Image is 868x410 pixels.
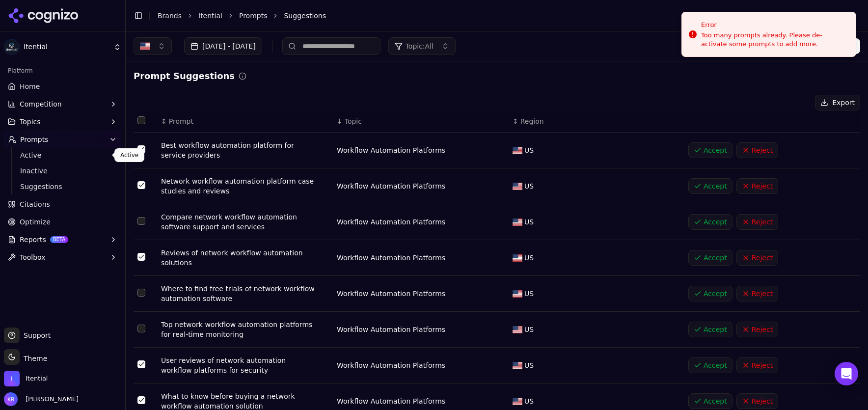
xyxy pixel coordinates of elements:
span: Topics [20,117,41,127]
span: US [524,181,534,191]
span: US [524,253,534,263]
p: Active [120,151,138,159]
button: Accept [688,393,732,409]
a: Home [4,79,121,94]
th: Topic [333,110,509,133]
div: ↓Topic [337,116,505,126]
button: Select row 142 [137,360,145,368]
span: Theme [20,355,47,362]
button: Toolbox [4,249,121,265]
button: Accept [688,286,732,301]
button: Select row 138 [137,217,145,225]
div: Workflow Automation Platforms [337,145,505,155]
span: Inactive [20,166,106,176]
img: Itential [4,39,20,55]
div: Error [701,20,848,30]
button: Reject [736,178,778,194]
button: Open user button [4,392,79,406]
h2: Prompt Suggestions [134,69,235,83]
img: Itential [4,371,20,386]
a: Suggestions [16,180,109,193]
a: Prompts [239,11,268,21]
button: Reject [736,322,778,337]
span: Topic: All [406,41,434,51]
div: Best workflow automation platform for service providers [161,140,318,160]
span: BETA [50,236,68,243]
button: Reject [736,393,778,409]
span: Active [20,150,106,160]
div: Reviews of network workflow automation solutions [161,248,318,268]
img: US flag [513,326,522,333]
div: Workflow Automation Platforms [337,181,505,191]
a: Citations [4,196,121,212]
button: Accept [688,142,732,158]
button: Accept [688,214,732,230]
div: Too many prompts already. Please de-activate some prompts to add more. [701,31,848,49]
span: US [524,217,534,227]
span: Suggestions [20,182,106,191]
div: Where to find free trials of network workflow automation software [161,284,318,303]
div: Platform [4,63,121,79]
th: Prompt [157,110,333,133]
button: Accept [688,178,732,194]
th: Region [509,110,684,133]
button: Select row 136 [137,145,145,153]
button: Accept [688,322,732,337]
button: Select row 140 [137,289,145,297]
span: Prompt [169,116,193,126]
button: Export [815,95,860,110]
span: Citations [20,199,50,209]
span: Reports [20,235,46,245]
span: US [524,325,534,334]
button: Select row 137 [137,181,145,189]
button: Reject [736,286,778,301]
span: Competition [20,99,62,109]
span: Itential [24,43,109,52]
img: US flag [513,147,522,154]
button: Competition [4,96,121,112]
button: Select row 139 [137,253,145,261]
button: Accept [688,250,732,266]
span: US [524,289,534,299]
button: Open organization switcher [4,371,48,386]
button: Select row 143 [137,396,145,404]
button: Reject [736,142,778,158]
div: Workflow Automation Platforms [337,360,505,370]
span: Prompts [20,135,49,144]
a: Active [16,148,109,162]
span: [PERSON_NAME] [22,395,79,404]
div: Workflow Automation Platforms [337,217,505,227]
span: Support [20,330,51,340]
div: Top network workflow automation platforms for real-time monitoring [161,320,318,339]
button: Select all rows [137,116,145,124]
div: Compare network workflow automation software support and services [161,212,318,232]
img: US flag [513,183,522,190]
div: Workflow Automation Platforms [337,325,505,334]
div: ↕Region [513,116,680,126]
div: ↕Prompt [161,116,329,126]
button: Select row 141 [137,325,145,332]
div: User reviews of network automation workflow platforms for security [161,355,318,375]
button: Reject [736,250,778,266]
span: Home [20,82,40,91]
a: Inactive [16,164,109,178]
div: Workflow Automation Platforms [337,253,505,263]
nav: breadcrumb [158,11,841,21]
button: Reject [736,214,778,230]
span: Suggestions [284,11,326,21]
img: US flag [513,398,522,405]
div: Workflow Automation Platforms [337,396,505,406]
img: Kristen Rachels [4,392,18,406]
span: US [524,145,534,155]
button: Accept [688,357,732,373]
span: Region [520,116,544,126]
img: US flag [513,362,522,369]
img: US flag [513,254,522,262]
img: US flag [513,290,522,298]
a: Optimize [4,214,121,230]
div: Workflow Automation Platforms [337,289,505,299]
span: US [524,360,534,370]
div: Network workflow automation platform case studies and reviews [161,176,318,196]
span: Optimize [20,217,51,227]
button: Reject [736,357,778,373]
